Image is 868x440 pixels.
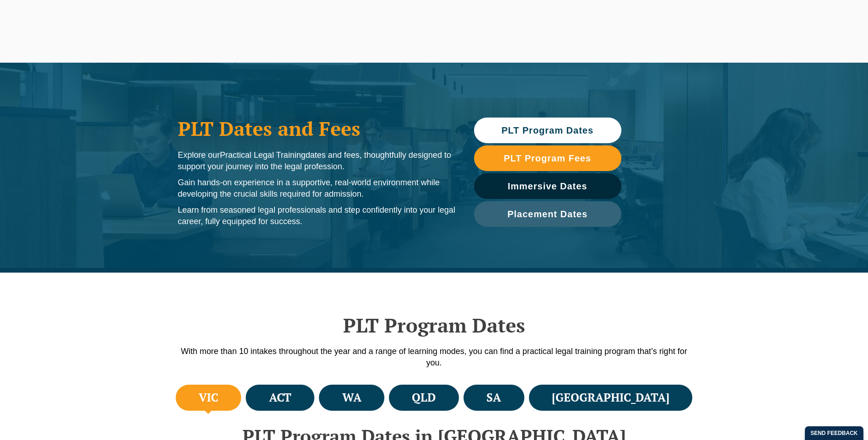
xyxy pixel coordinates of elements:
[173,346,695,369] p: With more than 10 intakes throughout the year and a range of learning modes, you can find a pract...
[474,201,621,227] a: Placement Dates
[474,145,621,171] a: PLT Program Fees
[178,117,456,140] h1: PLT Dates and Fees
[342,390,361,405] h4: WA
[474,118,621,143] a: PLT Program Dates
[220,150,306,160] span: Practical Legal Training
[504,154,591,163] span: PLT Program Fees
[508,182,588,191] span: Immersive Dates
[552,390,669,405] h4: [GEOGRAPHIC_DATA]
[507,209,588,219] span: Placement Dates
[178,177,456,200] p: Gain hands-on experience in a supportive, real-world environment while developing the crucial ski...
[501,126,593,135] span: PLT Program Dates
[173,314,695,337] h2: PLT Program Dates
[474,173,621,199] a: Immersive Dates
[269,390,291,405] h4: ACT
[178,150,456,172] p: Explore our dates and fees, thoughtfully designed to support your journey into the legal profession.
[178,204,456,227] p: Learn from seasoned legal professionals and step confidently into your legal career, fully equipp...
[199,390,218,405] h4: VIC
[486,390,501,405] h4: SA
[412,390,436,405] h4: QLD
